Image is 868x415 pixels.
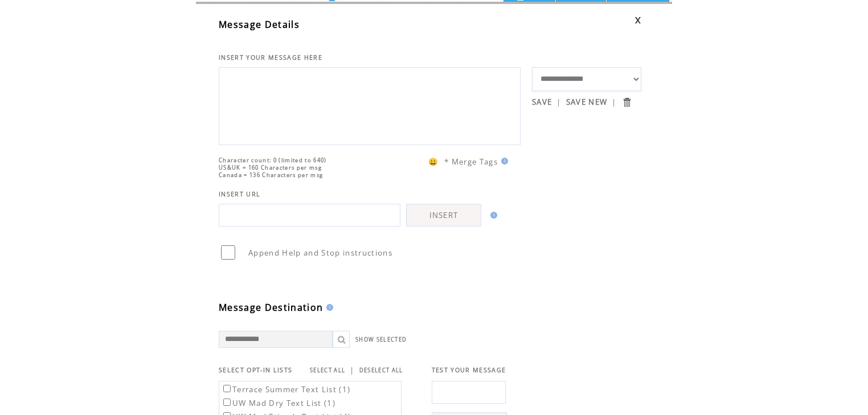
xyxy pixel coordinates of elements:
[428,157,439,167] span: 😀
[219,164,322,171] span: US&UK = 160 Characters per msg
[219,366,292,374] span: SELECT OPT-IN LISTS
[444,157,498,167] span: * Merge Tags
[359,367,403,374] a: DESELECT ALL
[223,385,231,392] input: Terrace Summer Text List (1)
[532,97,552,107] a: SAVE
[223,398,231,406] input: UW Mad Dry Text List (1)
[350,365,354,375] span: |
[406,204,481,227] a: INSERT
[219,157,327,164] span: Character count: 0 (limited to 640)
[612,97,616,107] span: |
[556,97,561,107] span: |
[219,190,260,198] span: INSERT URL
[432,366,506,374] span: TEST YOUR MESSAGE
[221,384,350,395] label: Terrace Summer Text List (1)
[487,212,497,219] img: help.gif
[310,367,345,374] a: SELECT ALL
[219,171,323,179] span: Canada = 136 Characters per msg
[221,398,335,408] label: UW Mad Dry Text List (1)
[621,97,632,108] input: Submit
[248,248,392,258] span: Append Help and Stop instructions
[219,301,323,314] span: Message Destination
[219,18,300,31] span: Message Details
[323,304,333,311] img: help.gif
[219,54,322,61] span: INSERT YOUR MESSAGE HERE
[498,158,508,165] img: help.gif
[355,336,407,343] a: SHOW SELECTED
[566,97,608,107] a: SAVE NEW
